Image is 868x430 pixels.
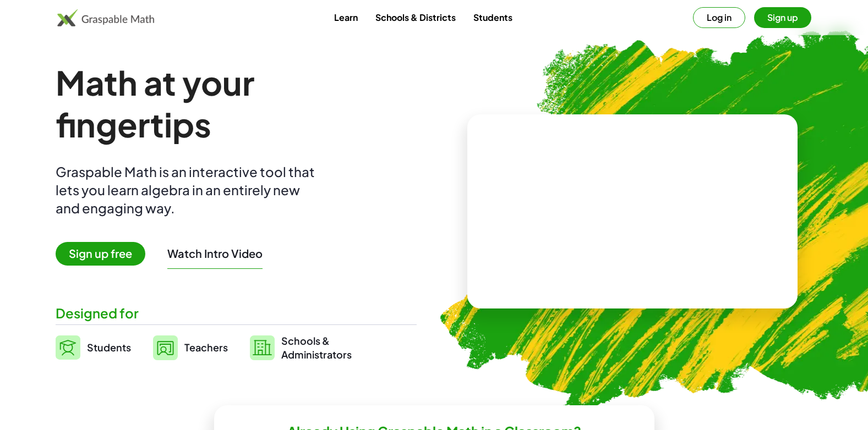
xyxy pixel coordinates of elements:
[56,163,320,217] div: Graspable Math is an interactive tool that lets you learn algebra in an entirely new and engaging...
[465,7,521,27] a: Students
[153,334,228,361] a: Teachers
[87,341,131,354] span: Students
[167,246,263,261] button: Watch Intro Video
[250,335,275,360] img: svg%3e
[250,334,352,361] a: Schools &Administrators
[367,7,465,27] a: Schools & Districts
[325,7,367,27] a: Learn
[56,242,145,266] span: Sign up free
[56,334,131,361] a: Students
[693,7,745,28] button: Log in
[56,335,80,360] img: svg%3e
[754,7,811,28] button: Sign up
[153,335,178,360] img: svg%3e
[281,334,352,361] span: Schools & Administrators
[184,341,228,354] span: Teachers
[56,304,417,322] div: Designed for
[56,62,406,145] h1: Math at your fingertips
[550,170,715,253] video: What is this? This is dynamic math notation. Dynamic math notation plays a central role in how Gr...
